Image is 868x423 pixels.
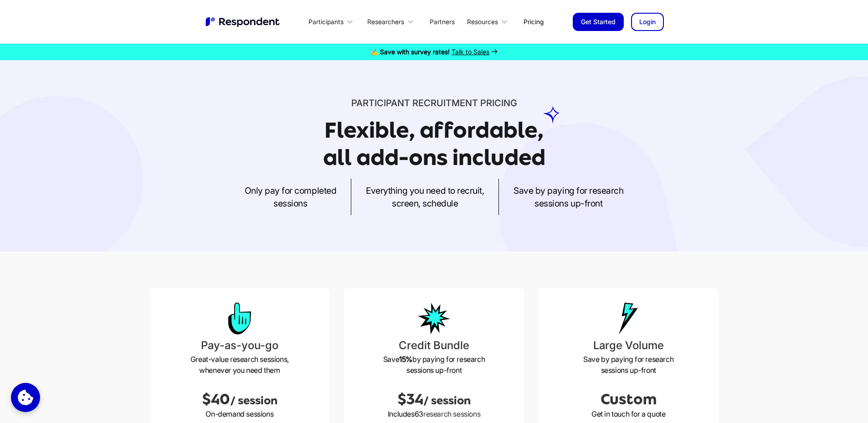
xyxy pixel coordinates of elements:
[631,13,664,31] a: Login
[157,408,323,419] p: On-demand sessions
[423,409,480,418] span: research sessions
[573,13,624,31] a: Get Started
[370,48,450,56] strong: ✍️ Save with survey rates!
[245,184,336,210] p: Only pay for completed sessions
[452,48,489,56] span: Talk to Sales
[351,98,478,108] span: Participant recruitment
[514,184,623,210] p: Save by paying for research sessions up-front
[467,17,498,26] div: Resources
[546,354,711,376] p: Save by paying for research sessions up-front
[480,98,517,108] span: PRICING
[546,408,711,419] p: Get in touch for a quote
[462,11,516,32] div: Resources
[205,16,282,28] img: Untitled UI logotext
[366,184,484,210] p: Everything you need to recruit, screen, schedule
[230,394,277,407] span: / session
[397,391,423,408] span: $34
[351,408,517,419] p: Includes
[362,11,422,32] div: Researchers
[202,391,230,408] span: $40
[367,17,404,26] div: Researchers
[308,17,344,26] div: Participants
[323,118,545,170] h1: Flexible, affordable, all add-ons included
[303,11,362,32] div: Participants
[516,11,551,32] a: Pricing
[422,11,462,32] a: Partners
[415,409,423,418] span: 63
[601,391,657,408] span: Custom
[546,337,711,354] h3: Large Volume
[205,16,282,28] a: home
[423,394,471,407] span: / session
[399,355,412,364] strong: 15%
[157,337,323,354] h3: Pay-as-you-go
[351,337,517,354] h3: Credit Bundle
[157,354,323,376] p: Great-value research sessions, whenever you need them
[351,354,517,376] p: Save by paying for research sessions up-front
